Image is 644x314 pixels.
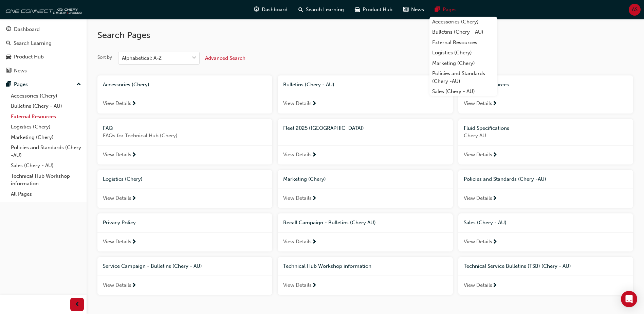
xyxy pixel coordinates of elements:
span: Marketing (Chery) [283,176,326,182]
span: next-icon [131,196,136,202]
span: View Details [464,194,492,202]
a: Recall Campaign - Bulletins (Chery AU)View Details [278,213,453,251]
span: View Details [283,238,312,246]
span: Chery AU [464,132,628,140]
a: Marketing (Chery) [8,132,84,143]
span: View Details [283,100,312,107]
div: Alphabetical: A-Z [122,54,162,62]
a: Sales (Chery - AU) [429,86,497,97]
a: Policies and Standards (Chery -AU) [8,142,84,160]
a: Bulletins (Chery - AU) [429,27,497,37]
span: pages-icon [435,5,440,14]
a: Technical Hub Workshop information [8,171,84,189]
span: next-icon [131,101,136,107]
span: next-icon [312,283,317,289]
a: Service Campaign - Bulletins (Chery - AU)View Details [97,257,272,295]
a: Policies and Standards (Chery -AU) [429,68,497,86]
span: View Details [464,151,492,159]
span: guage-icon [254,5,259,14]
span: View Details [103,151,131,159]
a: search-iconSearch Learning [293,3,349,17]
div: Sort by [97,54,112,61]
a: Bulletins (Chery - AU) [8,101,84,111]
span: down-icon [192,54,197,63]
div: Dashboard [14,25,40,33]
span: next-icon [131,283,136,289]
span: prev-icon [75,300,80,309]
span: Dashboard [262,6,288,14]
span: Product Hub [363,6,392,14]
a: Sales (Chery - AU)View Details [458,213,633,251]
a: pages-iconPages [429,3,462,17]
span: search-icon [6,40,11,47]
button: Pages [3,78,84,91]
span: News [411,6,424,14]
span: next-icon [492,283,497,289]
span: Advanced Search [205,55,245,61]
a: Logistics (Chery)View Details [97,170,272,208]
span: View Details [464,281,492,289]
span: View Details [283,151,312,159]
span: guage-icon [6,27,11,33]
span: next-icon [492,101,497,107]
a: Bulletins (Chery - AU)View Details [278,75,453,114]
a: Fleet 2025 ([GEOGRAPHIC_DATA])View Details [278,119,453,165]
span: View Details [103,238,131,246]
span: View Details [464,238,492,246]
span: FAQ [103,125,113,131]
span: View Details [283,281,312,289]
span: FAQs for Technical Hub (Chery) [103,132,267,140]
span: next-icon [312,239,317,245]
button: DashboardSearch LearningProduct HubNews [3,22,84,78]
span: next-icon [312,101,317,107]
span: View Details [103,100,131,107]
span: next-icon [131,239,136,245]
span: Sales (Chery - AU) [464,220,507,226]
span: Service Campaign - Bulletins (Chery - AU) [103,263,202,269]
span: search-icon [298,5,303,14]
span: car-icon [355,5,360,14]
a: Technical Service Bulletins (TSB) (Chery - AU)View Details [458,257,633,295]
span: Privacy Policy [103,220,136,226]
span: Recall Campaign - Bulletins (Chery AU) [283,220,376,226]
div: Search Learning [14,39,52,47]
a: All Pages [8,189,84,199]
span: Bulletins (Chery - AU) [283,82,334,88]
a: Accessories (Chery) [429,17,497,27]
a: Marketing (Chery)View Details [278,170,453,208]
span: View Details [464,100,492,107]
a: Technical Hub Workshop informationView Details [278,257,453,295]
img: oneconnect [3,3,81,16]
span: next-icon [492,239,497,245]
div: Product Hub [14,53,44,61]
span: news-icon [403,5,408,14]
a: Dashboard [3,23,84,36]
span: Fleet 2025 ([GEOGRAPHIC_DATA]) [283,125,364,131]
span: Logistics (Chery) [103,176,143,182]
a: Product Hub [3,51,84,63]
h2: Search Pages [97,30,633,41]
span: Accessories (Chery) [103,82,149,88]
span: Policies and Standards (Chery -AU) [464,176,546,182]
span: Technical Hub Workshop information [283,263,371,269]
span: View Details [103,281,131,289]
a: Accessories (Chery) [8,91,84,101]
span: View Details [103,194,131,202]
div: News [14,67,27,75]
a: FAQFAQs for Technical Hub (Chery)View Details [97,119,272,165]
span: next-icon [131,152,136,158]
span: next-icon [492,152,497,158]
span: news-icon [6,68,11,74]
button: Advanced Search [205,52,245,65]
button: AS [629,4,641,16]
span: Search Learning [306,6,344,14]
a: Sales (Chery - AU) [8,160,84,171]
span: Pages [443,6,457,14]
a: External ResourcesView Details [458,75,633,114]
span: up-icon [76,80,81,89]
span: View Details [283,194,312,202]
span: next-icon [312,196,317,202]
a: Logistics (Chery) [429,48,497,58]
